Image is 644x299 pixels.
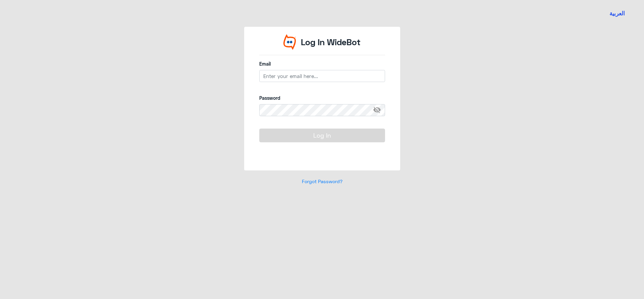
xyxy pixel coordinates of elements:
[259,94,385,101] label: Password
[259,129,385,142] button: Log In
[609,9,625,18] button: العربية
[283,34,296,50] img: Widebot Logo
[373,104,385,116] span: visibility_off
[259,70,385,82] input: Enter your email here...
[605,5,629,22] a: Switch language
[301,36,361,49] p: Log In WideBot
[302,178,342,184] a: Forgot Password?
[259,60,385,67] label: Email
